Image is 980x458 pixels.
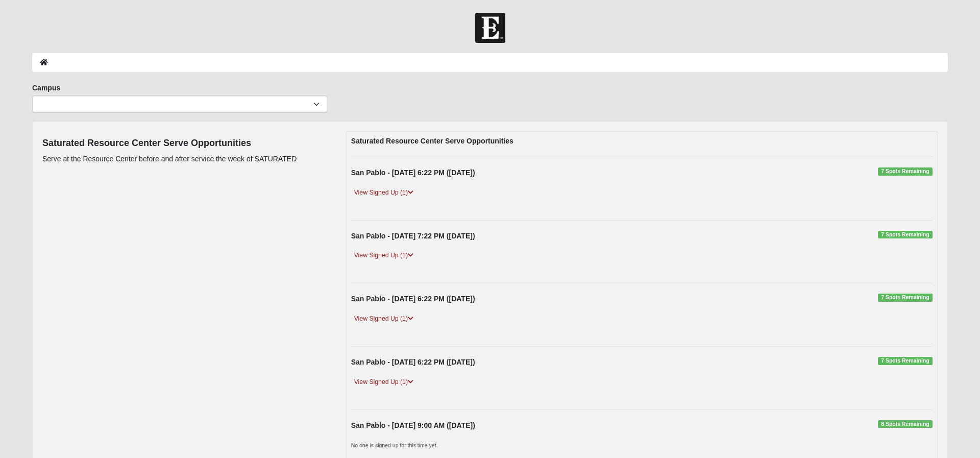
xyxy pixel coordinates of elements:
strong: San Pablo - [DATE] 6:22 PM ([DATE]) [351,295,475,303]
a: View Signed Up (1) [351,314,416,324]
span: 7 Spots Remaining [878,231,933,239]
span: 7 Spots Remaining [878,357,933,365]
strong: San Pablo - [DATE] 6:22 PM ([DATE]) [351,168,475,177]
img: Church of Eleven22 Logo [475,13,505,43]
a: View Signed Up (1) [351,250,416,261]
h4: Saturated Resource Center Serve Opportunities [42,138,297,149]
a: View Signed Up (1) [351,187,416,198]
p: Serve at the Resource Center before and after service the week of SATURATED [42,154,297,164]
small: No one is signed up for this time yet. [351,442,438,448]
label: Campus [32,83,60,93]
strong: Saturated Resource Center Serve Opportunities [351,137,513,145]
strong: San Pablo - [DATE] 6:22 PM ([DATE]) [351,358,475,366]
strong: San Pablo - [DATE] 7:22 PM ([DATE]) [351,232,475,240]
a: View Signed Up (1) [351,377,416,388]
strong: San Pablo - [DATE] 9:00 AM ([DATE]) [351,421,475,429]
span: 7 Spots Remaining [878,294,933,302]
span: 8 Spots Remaining [878,420,933,428]
span: 7 Spots Remaining [878,167,933,176]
